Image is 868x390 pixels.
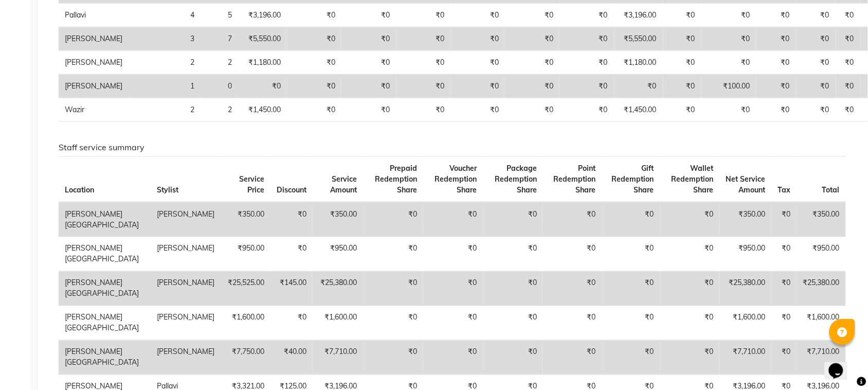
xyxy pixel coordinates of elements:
td: ₹0 [543,237,602,272]
td: ₹1,180.00 [614,51,663,75]
td: Wazir [59,98,129,122]
td: ₹0 [543,306,602,341]
span: Gift Redemption Share [612,164,654,194]
td: ₹0 [396,51,450,75]
td: ₹0 [663,98,701,122]
td: ₹0 [287,4,341,27]
td: ₹0 [602,306,660,341]
td: 2 [201,51,238,75]
td: ₹950.00 [797,237,846,272]
h6: Staff service summary [59,143,846,152]
td: ₹0 [450,4,505,27]
td: ₹0 [483,237,543,272]
td: ₹350.00 [313,202,364,237]
td: Pallavi [59,4,129,27]
td: ₹0 [836,75,860,98]
td: ₹0 [396,75,450,98]
td: ₹0 [772,202,797,237]
td: ₹0 [559,51,614,75]
td: ₹0 [483,202,543,237]
td: ₹0 [270,306,313,341]
span: Package Redemption Share [495,164,537,194]
td: ₹0 [396,98,450,122]
span: Point Redemption Share [554,164,596,194]
td: [PERSON_NAME][GEOGRAPHIC_DATA] [59,272,151,306]
td: [PERSON_NAME] [151,272,221,306]
td: [PERSON_NAME][GEOGRAPHIC_DATA] [59,237,151,272]
span: Service Amount [331,174,357,194]
td: ₹0 [660,202,720,237]
td: ₹350.00 [720,202,772,237]
td: ₹7,710.00 [797,341,846,375]
td: ₹1,600.00 [313,306,364,341]
td: ₹25,380.00 [313,272,364,306]
td: ₹0 [341,51,396,75]
td: ₹25,380.00 [720,272,772,306]
td: ₹0 [836,51,860,75]
td: ₹0 [660,341,720,375]
td: ₹40.00 [270,341,313,375]
td: ₹25,380.00 [797,272,846,306]
td: ₹0 [270,202,313,237]
td: ₹0 [559,27,614,51]
td: ₹0 [450,51,505,75]
td: ₹0 [287,98,341,122]
td: ₹0 [559,4,614,27]
td: ₹950.00 [313,237,364,272]
td: ₹0 [423,237,483,272]
td: ₹1,180.00 [238,51,287,75]
td: ₹0 [772,306,797,341]
span: Prepaid Redemption Share [375,164,417,194]
td: 3 [129,27,201,51]
td: ₹0 [602,237,660,272]
td: ₹0 [772,237,797,272]
td: ₹0 [796,98,836,122]
span: Net Service Amount [726,174,766,194]
td: ₹0 [505,98,559,122]
td: 2 [129,98,201,122]
td: ₹0 [423,341,483,375]
td: ₹0 [364,272,423,306]
td: ₹0 [602,202,660,237]
td: ₹0 [505,4,559,27]
td: ₹0 [505,75,559,98]
td: ₹0 [772,272,797,306]
td: ₹0 [756,75,796,98]
td: ₹1,450.00 [238,98,287,122]
td: ₹100.00 [701,75,756,98]
td: ₹0 [796,75,836,98]
td: ₹0 [602,341,660,375]
td: ₹7,710.00 [720,341,772,375]
td: ₹0 [505,51,559,75]
span: Tax [778,185,791,194]
td: ₹0 [836,4,860,27]
td: ₹0 [559,75,614,98]
td: ₹3,196.00 [614,4,663,27]
td: ₹0 [287,51,341,75]
td: ₹0 [450,27,505,51]
td: 2 [129,51,201,75]
td: ₹0 [341,27,396,51]
td: ₹0 [483,272,543,306]
td: ₹0 [238,75,287,98]
td: ₹0 [364,306,423,341]
td: ₹0 [450,98,505,122]
td: ₹0 [483,306,543,341]
span: Discount [277,185,306,194]
iframe: chat widget [825,349,858,380]
td: ₹1,600.00 [221,306,271,341]
td: 7 [201,27,238,51]
td: 1 [129,75,201,98]
td: ₹0 [423,272,483,306]
td: ₹7,750.00 [221,341,271,375]
td: ₹0 [559,98,614,122]
td: ₹0 [450,75,505,98]
span: Service Price [239,174,264,194]
td: ₹0 [270,237,313,272]
td: ₹1,600.00 [720,306,772,341]
td: ₹0 [663,4,701,27]
td: ₹5,550.00 [614,27,663,51]
td: ₹350.00 [797,202,846,237]
td: ₹0 [505,27,559,51]
td: ₹0 [660,237,720,272]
